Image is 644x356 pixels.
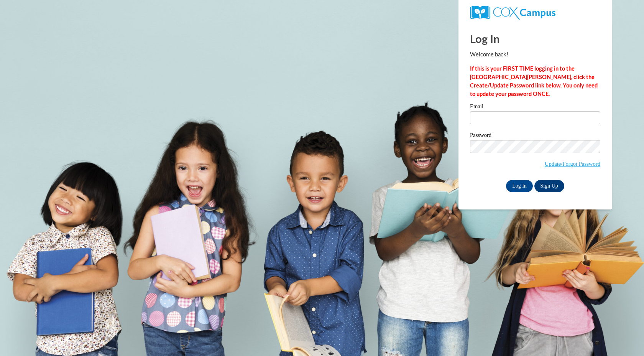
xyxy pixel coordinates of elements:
[470,31,600,46] h1: Log In
[534,180,564,192] a: Sign Up
[470,6,555,20] img: COX Campus
[470,65,598,97] strong: If this is your FIRST TIME logging in to the [GEOGRAPHIC_DATA][PERSON_NAME], click the Create/Upd...
[470,50,600,59] p: Welcome back!
[506,180,533,192] input: Log In
[545,161,600,167] a: Update/Forgot Password
[470,104,600,111] label: Email
[470,132,600,140] label: Password
[470,9,555,15] a: COX Campus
